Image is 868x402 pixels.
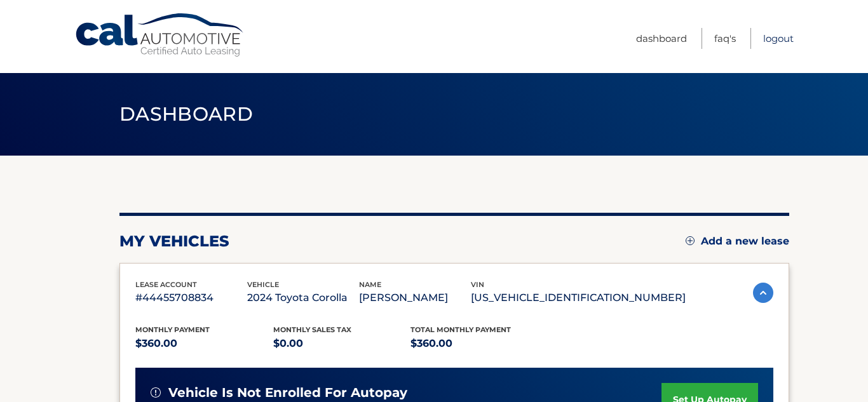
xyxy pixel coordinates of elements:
span: name [359,280,381,289]
img: accordion-active.svg [753,283,773,303]
p: $0.00 [273,335,411,352]
p: [PERSON_NAME] [359,289,471,307]
span: Total Monthly Payment [410,325,511,334]
p: [US_VEHICLE_IDENTIFICATION_NUMBER] [471,289,686,307]
a: Cal Automotive [74,13,246,58]
a: Dashboard [636,28,687,49]
span: lease account [135,280,197,289]
span: Monthly sales Tax [273,325,351,334]
p: $360.00 [135,335,273,352]
p: $360.00 [410,335,548,352]
span: vin [471,280,484,289]
span: Dashboard [119,102,253,126]
span: vehicle is not enrolled for autopay [168,385,407,401]
p: #44455708834 [135,289,247,307]
span: vehicle [247,280,279,289]
h2: my vehicles [119,232,229,251]
p: 2024 Toyota Corolla [247,289,359,307]
a: Logout [763,28,794,49]
img: alert-white.svg [151,387,161,398]
a: FAQ's [714,28,736,49]
span: Monthly Payment [135,325,210,334]
a: Add a new lease [686,235,789,248]
img: add.svg [686,236,695,245]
